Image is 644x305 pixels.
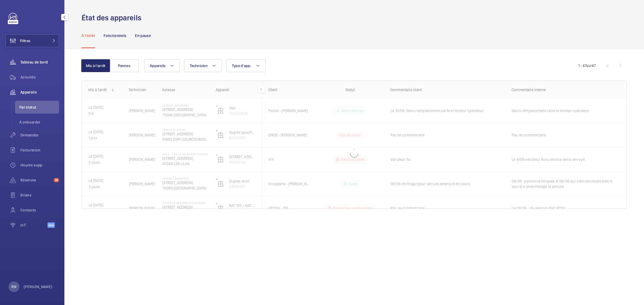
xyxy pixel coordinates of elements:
[20,38,30,43] span: Filtres
[135,33,151,38] p: En pause
[104,33,126,38] p: Fonctionnels
[190,64,208,68] span: Technicien
[19,120,59,125] span: À onboarder
[5,34,59,47] button: Filtres
[20,192,59,198] span: Bilans
[20,59,59,65] span: Tableau de bord
[11,284,16,289] p: RW
[24,284,53,289] p: [PERSON_NAME]
[19,105,59,110] span: Par statut
[110,59,139,72] button: Pannes
[82,33,95,38] p: À l'arrêt
[20,90,59,95] span: Appareils
[20,75,59,80] span: Activités
[226,59,266,72] button: Type d'app.
[20,132,59,138] span: Demandes
[586,64,592,68] span: sur
[81,59,110,72] button: Mis à l'arrêt
[20,207,59,213] span: Contacts
[47,222,55,228] span: Beta
[20,162,59,168] span: Heures supp.
[184,59,222,72] button: Technicien
[578,64,596,68] span: 1 - 47 47
[20,177,52,183] span: Réserves
[144,59,180,72] button: Appareils
[150,64,166,68] span: Appareils
[82,13,145,23] h1: État des appareils
[20,222,47,228] span: IoT
[232,64,251,68] span: Type d'app.
[54,178,59,182] span: 74
[20,147,59,153] span: Facturation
